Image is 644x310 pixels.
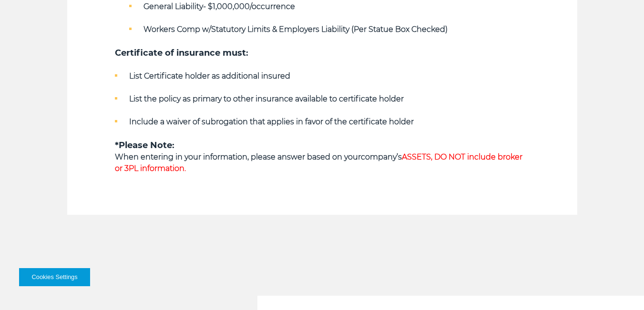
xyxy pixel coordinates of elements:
[115,140,174,150] strong: *Please Note:
[115,48,248,58] strong: Certificate of insurance must:
[129,71,290,80] strong: List Certificate holder as additional insured
[143,25,448,34] strong: Workers Comp w/Statutory Limits & Employers Liability (Per Statue Box Checked)
[596,264,644,310] iframe: Chat Widget
[129,117,414,126] strong: Include a waiver of subrogation that applies in favor of the certificate holder
[143,2,295,11] strong: General Liability- $1,000,000/occurrence
[115,152,361,161] strong: When entering in your information, please answer based on your
[19,268,90,286] button: Cookies Settings
[129,94,404,103] strong: List the policy as primary to other insurance available to certificate holder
